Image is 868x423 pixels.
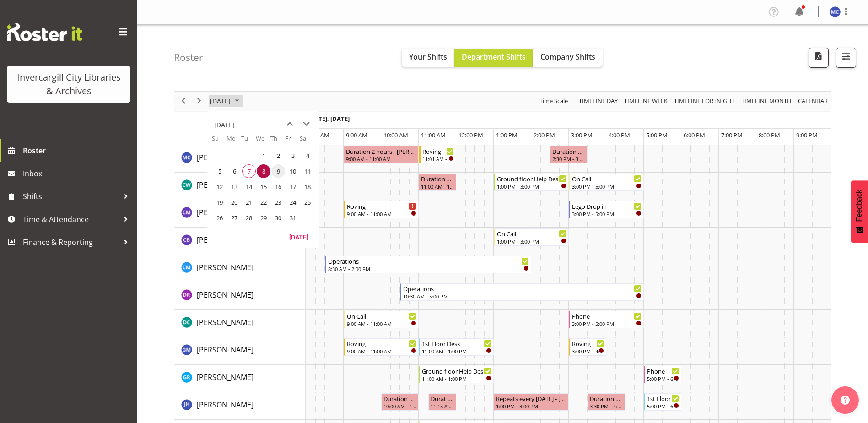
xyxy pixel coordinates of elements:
[197,290,253,300] span: [PERSON_NAME]
[497,238,566,245] div: 1:00 PM - 3:00 PM
[572,339,604,348] div: Roving
[572,347,604,355] div: 3:00 PM - 4:00 PM
[588,393,625,411] div: Jillian Hunter"s event - Duration 1 hours - Jillian Hunter Begin From Wednesday, October 8, 2025 ...
[227,164,241,178] span: Monday, October 6, 2025
[227,180,241,194] span: Monday, October 13, 2025
[197,152,253,163] span: [PERSON_NAME]
[431,394,454,403] div: Duration 0 hours - [PERSON_NAME]
[197,372,253,383] a: [PERSON_NAME]
[623,95,669,107] span: Timeline Week
[197,180,253,190] span: [PERSON_NAME]
[213,195,226,209] span: Sunday, October 19, 2025
[572,201,642,211] div: Lego Drop in
[572,183,642,190] div: 3:00 PM - 5:00 PM
[721,131,743,139] span: 7:00 PM
[178,95,190,107] button: Previous
[577,95,620,107] button: Timeline Day
[346,131,367,139] span: 9:00 AM
[286,211,300,225] span: Friday, October 31, 2025
[346,146,416,156] div: Duration 2 hours - [PERSON_NAME]
[409,52,447,62] span: Your Shifts
[836,48,856,68] button: Filter Shifts
[298,116,314,132] button: next month
[197,372,253,382] span: [PERSON_NAME]
[197,235,253,245] span: [PERSON_NAME]
[325,256,531,273] div: Cindy Mulrooney"s event - Operations Begin From Wednesday, October 8, 2025 at 8:30:00 AM GMT+13:0...
[301,149,314,163] span: Saturday, October 4, 2025
[176,92,191,111] div: previous period
[242,164,256,178] span: Tuesday, October 7, 2025
[419,366,494,383] div: Grace Roscoe-Squires"s event - Ground floor Help Desk Begin From Wednesday, October 8, 2025 at 11...
[328,265,529,272] div: 8:30 AM - 2:00 PM
[534,131,555,139] span: 2:00 PM
[347,201,416,211] div: Roving
[421,131,446,139] span: 11:00 AM
[572,311,642,320] div: Phone
[23,235,119,249] span: Finance & Reporting
[422,366,491,375] div: Ground floor Help Desk
[174,52,203,63] h4: Roster
[174,255,306,282] td: Cindy Mulrooney resource
[174,173,306,200] td: Catherine Wilson resource
[197,400,253,410] span: [PERSON_NAME]
[458,131,483,139] span: 12:00 PM
[174,200,306,228] td: Chamique Mamolo resource
[257,180,270,194] span: Wednesday, October 15, 2025
[422,347,491,355] div: 11:00 AM - 1:00 PM
[16,70,121,98] div: Invercargill City Libraries & Archives
[347,311,416,320] div: On Call
[271,211,285,225] span: Thursday, October 30, 2025
[497,183,566,190] div: 1:00 PM - 3:00 PM
[403,293,642,300] div: 10:30 AM - 5:00 PM
[344,146,419,163] div: Aurora Catu"s event - Duration 2 hours - Aurora Catu Begin From Wednesday, October 8, 2025 at 9:0...
[242,195,256,209] span: Tuesday, October 21, 2025
[174,228,306,255] td: Chris Broad resource
[402,49,454,67] button: Your Shifts
[197,317,253,327] span: [PERSON_NAME]
[174,310,306,337] td: Donald Cunningham resource
[212,134,226,148] th: Su
[301,164,314,178] span: Saturday, October 11, 2025
[347,320,416,327] div: 9:00 AM - 11:00 AM
[421,183,454,190] div: 11:00 AM - 12:00 PM
[271,195,285,209] span: Thursday, October 23, 2025
[174,392,306,420] td: Jillian Hunter resource
[422,146,454,156] div: Roving
[540,52,595,62] span: Company Shifts
[383,402,416,410] div: 10:00 AM - 11:00 AM
[226,134,241,148] th: Mo
[740,95,793,107] span: Timeline Month
[270,134,285,148] th: Th
[609,131,630,139] span: 4:00 PM
[673,95,736,107] span: Timeline Fortnight
[419,174,456,191] div: Catherine Wilson"s event - Duration 1 hours - Catherine Wilson Begin From Wednesday, October 8, 2...
[383,394,416,403] div: Duration 1 hours - [PERSON_NAME]
[590,394,623,403] div: Duration 1 hours - [PERSON_NAME]
[494,228,569,246] div: Chris Broad"s event - On Call Begin From Wednesday, October 8, 2025 at 1:00:00 PM GMT+13:00 Ends ...
[286,149,300,163] span: Friday, October 3, 2025
[346,155,416,163] div: 9:00 AM - 11:00 AM
[647,375,679,382] div: 5:00 PM - 6:00 PM
[242,180,256,194] span: Tuesday, October 14, 2025
[550,146,588,163] div: Aurora Catu"s event - Duration 1 hours - Aurora Catu Begin From Wednesday, October 8, 2025 at 2:3...
[7,23,82,41] img: Rosterit website logo
[286,180,300,194] span: Friday, October 17, 2025
[647,366,679,375] div: Phone
[841,396,850,405] img: help-xxl-2.png
[197,262,253,273] a: [PERSON_NAME]
[209,95,243,107] button: October 2025
[419,146,456,163] div: Aurora Catu"s event - Roving Begin From Wednesday, October 8, 2025 at 11:01:00 AM GMT+13:00 Ends ...
[496,394,566,403] div: Repeats every [DATE] - [PERSON_NAME]
[257,164,270,178] span: Wednesday, October 8, 2025
[213,164,226,178] span: Sunday, October 5, 2025
[23,144,133,157] span: Roster
[193,95,205,107] button: Next
[257,195,270,209] span: Wednesday, October 22, 2025
[381,393,419,411] div: Jillian Hunter"s event - Duration 1 hours - Jillian Hunter Begin From Wednesday, October 8, 2025 ...
[257,211,270,225] span: Wednesday, October 29, 2025
[454,49,533,67] button: Department Shifts
[684,131,705,139] span: 6:00 PM
[422,339,491,348] div: 1st Floor Desk
[569,201,644,218] div: Chamique Mamolo"s event - Lego Drop in Begin From Wednesday, October 8, 2025 at 3:00:00 PM GMT+13...
[23,190,119,203] span: Shifts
